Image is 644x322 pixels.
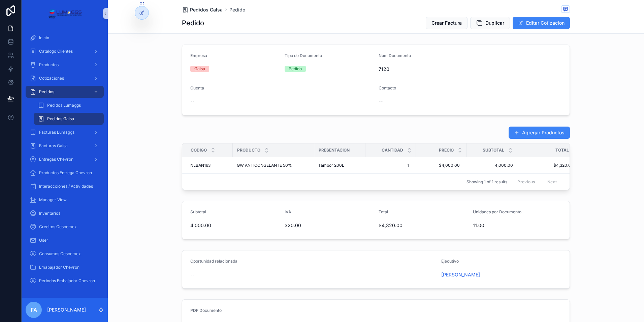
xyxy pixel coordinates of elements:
span: -- [190,98,194,105]
a: Tambor 200L [318,163,361,168]
span: Producto [237,147,260,153]
span: 4,000.00 [190,222,279,229]
a: 1 [369,160,412,171]
button: Duplicar [470,17,510,29]
span: Duplicar [485,20,504,26]
button: Editar Cotizacion [513,17,570,29]
span: PDF Documento [190,308,222,313]
div: Galsa [194,66,205,72]
a: Periodos Embajador Chevron [26,275,104,287]
a: Productos [26,59,104,71]
span: Oportunidad relacionada [190,259,237,264]
a: NLBAN163 [190,163,229,168]
button: Crear Factura [426,17,468,29]
span: $4,320.00 [379,222,468,229]
span: User [39,238,48,243]
a: Emabajador Chevron [26,261,104,273]
span: Subtotal [483,147,504,153]
a: 4,000.00 [471,163,513,168]
span: Total [379,209,388,214]
span: 11.00 [473,222,562,229]
a: [PERSON_NAME] [441,271,480,278]
span: NLBAN163 [190,163,211,168]
a: Pedidos Lumaggs [34,99,104,111]
span: Pedidos Lumaggs [47,103,81,108]
span: Total [555,147,569,153]
span: Showing 1 of 1 results [466,179,507,185]
span: Periodos Embajador Chevron [39,278,95,284]
span: Tambor 200L [318,163,344,168]
img: App logo [47,8,82,19]
span: Contacto [379,85,396,90]
span: Unidades por Documento [473,209,521,214]
span: Interaccciones / Actividades [39,184,93,189]
a: Interaccciones / Actividades [26,180,104,192]
span: 1 [372,163,409,168]
a: $4,320.00 [517,163,574,168]
span: Productos Entrega Chevron [39,170,92,176]
span: $4,000.00 [423,163,460,168]
h1: Pedido [182,18,204,28]
span: Cantidad [382,147,403,153]
span: Pedidos Galsa [190,6,223,13]
span: Consumos Cescemex [39,251,81,257]
span: Tipo de Documento [285,53,322,58]
span: Crear Factura [431,20,462,26]
span: Presentacion [319,147,350,153]
button: Agregar Productos [509,127,570,139]
div: scrollable content [22,27,108,296]
span: Inicio [39,35,49,41]
span: Facturas Lumaggs [39,130,74,135]
span: Productos [39,62,59,68]
a: Productos Entrega Chevron [26,167,104,179]
span: Pedidos Galsa [47,116,74,122]
a: GW ANTICONGELANTE 50% [237,163,310,168]
a: Manager View [26,194,104,206]
span: Cuenta [190,85,204,90]
a: Pedidos Galsa [34,113,104,125]
a: $4,000.00 [420,160,462,171]
span: Catalogo Clientes [39,49,73,54]
span: IVA [285,209,291,214]
span: Manager View [39,197,67,203]
span: Subtotal [190,209,206,214]
a: Inventarios [26,207,104,219]
span: Cotizaciones [39,76,64,81]
span: 320.00 [285,222,374,229]
a: Facturas Galsa [26,140,104,152]
a: Inicio [26,32,104,44]
span: GW ANTICONGELANTE 50% [237,163,292,168]
span: Inventarios [39,211,60,216]
div: Pedido [289,66,302,72]
span: Pedidos [39,89,54,95]
span: Facturas Galsa [39,143,68,149]
span: -- [190,271,194,278]
a: User [26,234,104,246]
a: Consumos Cescemex [26,248,104,260]
a: Pedidos Galsa [182,6,223,13]
span: Precio [439,147,454,153]
span: Codigo [191,147,207,153]
a: Pedidos [26,86,104,98]
span: Num Documento [379,53,411,58]
span: FA [31,306,37,314]
p: [PERSON_NAME] [47,306,86,313]
a: Cotizaciones [26,72,104,84]
span: -- [379,98,383,105]
a: Catalogo Clientes [26,45,104,57]
span: Entregas Chevron [39,157,73,162]
span: Creditos Cescemex [39,224,77,230]
a: Creditos Cescemex [26,221,104,233]
span: 7120 [379,66,468,73]
span: Ejecutivo [441,259,459,264]
span: Emabajador Chevron [39,265,79,270]
span: Empresa [190,53,207,58]
a: Facturas Lumaggs [26,126,104,138]
a: Pedido [229,6,245,13]
a: Entregas Chevron [26,153,104,165]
